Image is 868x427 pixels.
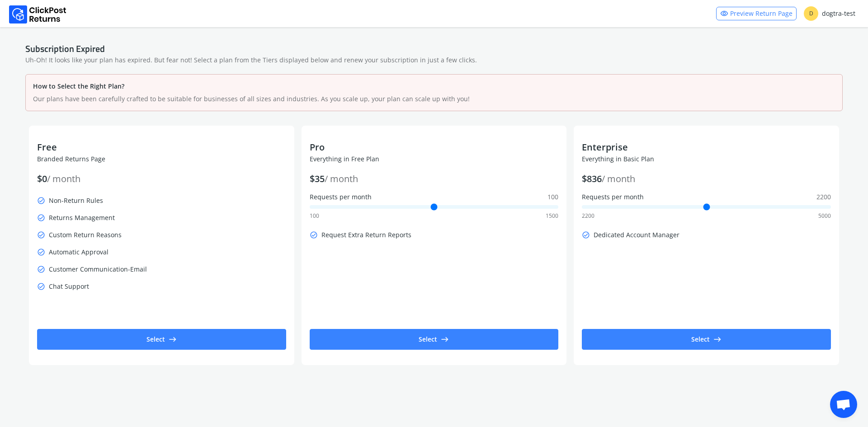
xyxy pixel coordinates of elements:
[37,155,286,164] p: Branded Returns Page
[816,192,831,202] span: 2200
[37,194,286,207] p: Non-Return Rules
[716,7,797,20] a: visibilityPreview Return Page
[310,229,318,241] span: check_circle
[37,263,286,276] p: Customer Communication-Email
[602,173,635,185] span: / month
[47,173,80,185] span: / month
[169,333,177,346] span: east
[582,155,831,164] p: Everything in Basic Plan
[37,329,286,350] button: Selecteast
[804,6,818,21] span: D
[713,333,722,346] span: east
[582,212,594,220] span: 2200
[37,173,286,185] p: $ 0
[33,94,835,103] p: Our plans have been carefully crafted to be suitable for businesses of all sizes and industries. ...
[818,212,831,220] span: 5000
[720,7,728,20] span: visibility
[37,263,45,276] span: check_circle
[441,333,449,346] span: east
[33,82,835,91] div: How to Select the Right Plan?
[582,141,831,154] p: Enterprise
[582,229,590,241] span: check_circle
[547,192,558,202] span: 100
[310,155,559,164] p: Everything in Free Plan
[804,6,855,21] div: dogtra-test
[37,229,45,241] span: check_circle
[582,192,831,202] label: Requests per month
[25,56,477,64] span: Uh-Oh! It looks like your plan has expired. But fear not! Select a plan from the Tiers displayed ...
[310,229,559,241] p: Request Extra Return Reports
[25,43,105,54] h4: Subscription Expired
[37,211,45,224] span: check_circle
[310,141,559,154] p: Pro
[582,329,831,350] button: Selecteast
[310,329,559,350] button: Selecteast
[37,246,286,258] p: Automatic Approval
[546,212,558,220] span: 1500
[582,229,831,241] p: Dedicated Account Manager
[37,280,286,293] p: Chat Support
[325,173,358,185] span: / month
[582,173,831,185] p: $ 836
[37,246,45,258] span: check_circle
[37,194,45,207] span: check_circle
[310,173,559,185] p: $ 35
[37,280,45,293] span: check_circle
[37,211,286,224] p: Returns Management
[310,192,559,202] label: Requests per month
[830,391,857,418] div: Open chat
[37,229,286,241] p: Custom Return Reasons
[310,212,319,220] span: 100
[37,141,286,154] p: Free
[9,5,66,23] img: Logo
